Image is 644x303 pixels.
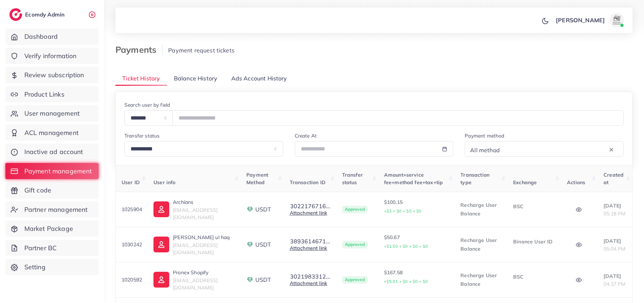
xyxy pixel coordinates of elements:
[5,163,99,180] a: Payment management
[24,51,77,61] span: Verify information
[384,279,428,284] small: +$5.01 + $0 + $0 + $0
[603,246,625,252] span: 05:04 PM
[5,105,99,122] a: User management
[290,179,326,186] span: Transaction ID
[174,74,217,83] span: Balance History
[24,186,51,195] span: Gift code
[246,206,254,213] img: payment
[122,179,140,186] span: User ID
[168,47,235,54] span: Payment request tickets
[469,145,501,155] span: All method
[122,240,142,249] p: 1030242
[173,242,218,256] span: [EMAIL_ADDRESS][DOMAIN_NAME]
[24,70,84,80] span: Review subscription
[24,128,79,137] span: ACL management
[9,8,22,21] img: logo
[24,262,46,272] span: Setting
[610,145,613,153] button: Clear Selected
[24,243,57,253] span: Partner BC
[384,172,443,185] span: Amount+service fee+method fee+tax+tip
[24,167,92,176] span: Payment management
[552,13,627,27] a: [PERSON_NAME]avatar
[567,179,585,186] span: Actions
[246,172,268,185] span: Payment Method
[502,143,608,155] input: Search for option
[5,48,99,64] a: Verify information
[255,241,271,249] span: USDT
[255,276,271,284] span: USDT
[255,205,271,214] span: USDT
[460,201,502,218] p: Recharge User Balance
[5,67,99,83] a: Review subscription
[513,272,555,281] p: BSC
[153,201,169,217] img: ic-user-info.36bf1079.svg
[5,144,99,160] a: Inactive ad account
[603,201,626,210] p: [DATE]
[460,172,489,185] span: Transaction type
[24,147,83,157] span: Inactive ad account
[124,101,170,108] label: Search user by field
[246,276,254,283] img: payment
[603,281,625,287] span: 04:37 PM
[290,245,327,251] a: Attachment link
[5,125,99,141] a: ACL management
[5,201,99,218] a: Partner management
[290,238,331,244] button: 3893614671...
[342,241,368,249] span: Approved
[24,32,58,41] span: Dashboard
[5,182,99,199] a: Gift code
[384,198,449,215] p: $100.15
[122,205,142,214] p: 1025904
[465,132,504,139] label: Payment method
[295,132,317,139] label: Create At
[5,28,99,45] a: Dashboard
[9,8,66,21] a: logoEcomdy Admin
[460,236,502,253] p: Recharge User Balance
[122,74,160,83] span: Ticket History
[173,207,218,220] span: [EMAIL_ADDRESS][DOMAIN_NAME]
[24,205,88,214] span: Partner management
[290,280,327,286] a: Attachment link
[122,275,142,284] p: 1020592
[460,271,502,288] p: Recharge User Balance
[124,132,160,139] label: Transfer status
[556,16,605,24] p: [PERSON_NAME]
[465,141,624,157] div: Search for option
[342,276,368,284] span: Approved
[603,272,626,280] p: [DATE]
[173,233,235,242] p: [PERSON_NAME] ul haq
[603,210,625,217] span: 05:18 PM
[513,179,537,186] span: Exchange
[173,198,235,206] p: Archians
[24,90,65,99] span: Product Links
[24,109,80,118] span: User management
[153,272,169,288] img: ic-user-info.36bf1079.svg
[5,259,99,275] a: Setting
[513,237,555,246] p: Binance User ID
[115,45,162,55] h3: Payments
[173,277,218,291] span: [EMAIL_ADDRESS][DOMAIN_NAME]
[384,268,449,286] p: $167.58
[342,172,363,185] span: Transfer status
[246,241,254,248] img: payment
[603,237,626,245] p: [DATE]
[384,244,428,249] small: +$1.50 + $0 + $0 + $0
[513,202,555,211] p: BSC
[342,206,368,214] span: Approved
[290,273,331,280] button: 3021983312...
[5,240,99,256] a: Partner BC
[603,172,624,185] span: Created at
[290,203,331,209] button: 3022176716...
[5,220,99,237] a: Market Package
[231,74,287,83] span: Ads Account History
[25,11,66,18] h2: Ecomdy Admin
[384,209,422,214] small: +$3 + $0 + $0 + $0
[5,86,99,103] a: Product Links
[384,233,449,251] p: $50.67
[290,210,327,216] a: Attachment link
[173,268,235,277] p: Pronex Shopify
[24,224,73,233] span: Market Package
[153,179,175,186] span: User info
[610,13,624,27] img: avatar
[153,237,169,252] img: ic-user-info.36bf1079.svg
